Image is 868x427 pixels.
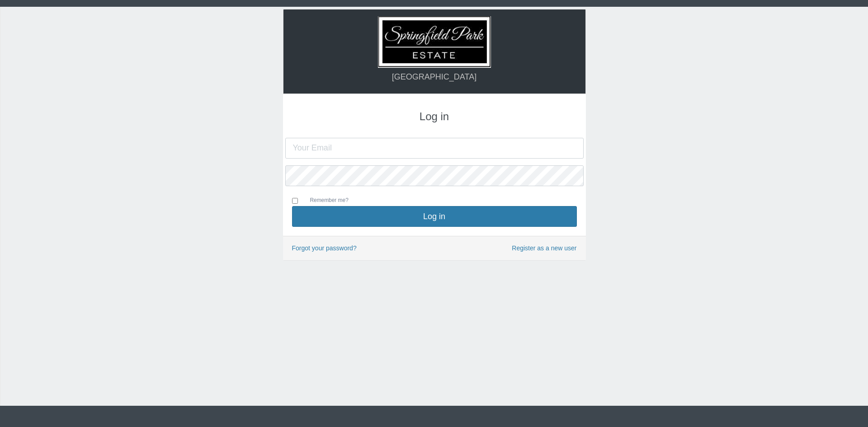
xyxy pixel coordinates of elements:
input: Remember me? [292,198,298,204]
h4: [GEOGRAPHIC_DATA] [292,73,576,82]
a: Register as a new user [512,243,576,253]
label: Remember me? [301,196,349,206]
h3: Log in [292,111,577,122]
a: Forgot your password? [292,244,357,252]
button: Log in [292,206,577,227]
img: Logo [378,16,491,68]
input: Your Email [285,138,584,159]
